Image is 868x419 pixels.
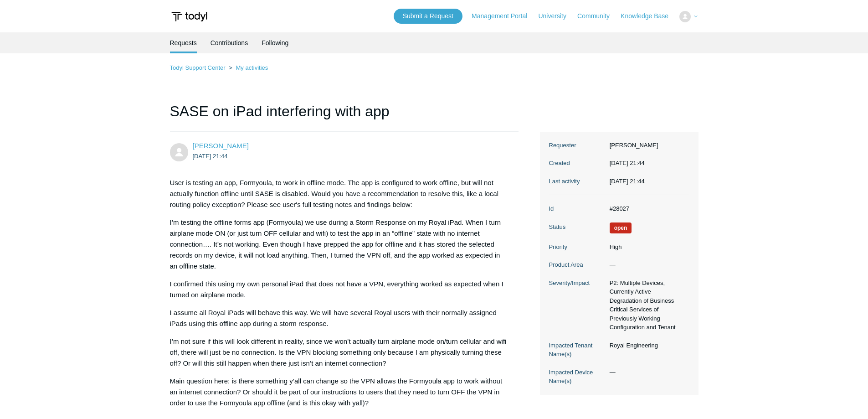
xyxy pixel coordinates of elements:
dt: Id [549,204,605,213]
time: 2025-09-09T21:44:20Z [193,153,228,160]
dt: Impacted Device Name(s) [549,368,605,386]
time: 2025-09-09T21:44:20+00:00 [610,160,645,166]
p: I assume all Royal iPads will behave this way. We will have several Royal users with their normal... [170,307,510,329]
a: Community [577,11,619,21]
h1: SASE on iPad interfering with app [170,100,519,132]
dt: Severity/Impact [549,279,605,288]
dt: Status [549,222,605,232]
li: Requests [170,32,197,53]
p: User is testing an app, Formyoula, to work in offline mode. The app is configured to work offline... [170,177,510,210]
a: Todyl Support Center [170,64,226,71]
dd: High [605,243,689,252]
time: 2025-09-09T21:44:20+00:00 [610,178,645,185]
dt: Last activity [549,177,605,186]
img: Todyl Support Center Help Center home page [170,8,209,25]
p: I’m testing the offline forms app (Formyoula) we use during a Storm Response on my Royal iPad. Wh... [170,217,510,272]
dt: Product Area [549,260,605,269]
dd: Royal Engineering [605,341,689,350]
dd: #28027 [605,204,689,213]
li: Todyl Support Center [170,64,227,71]
a: Submit a Request [394,9,462,24]
span: Tyler Gachassin [193,142,249,150]
a: Following [262,32,288,53]
dt: Priority [549,243,605,252]
dt: Requester [549,141,605,150]
span: We are working on a response for you [610,222,632,233]
dd: [PERSON_NAME] [605,141,689,150]
dd: P2: Multiple Devices, Currently Active Degradation of Business Critical Services of Previously Wo... [605,279,689,332]
a: Knowledge Base [621,11,678,21]
a: Contributions [211,32,248,53]
a: [PERSON_NAME] [193,142,249,150]
a: My activities [236,64,268,71]
p: I’m not sure if this will look different in reality, since we won’t actually turn airplane mode o... [170,336,510,369]
dt: Created [549,159,605,168]
dt: Impacted Tenant Name(s) [549,341,605,359]
a: Management Portal [472,11,536,21]
p: I confirmed this using my own personal iPad that does not have a VPN, everything worked as expect... [170,279,510,300]
p: Main question here: is there something y’all can change so the VPN allows the Formyoula app to wo... [170,376,510,409]
li: My activities [227,64,268,71]
a: University [538,11,575,21]
dd: — [605,368,689,377]
dd: — [605,260,689,269]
